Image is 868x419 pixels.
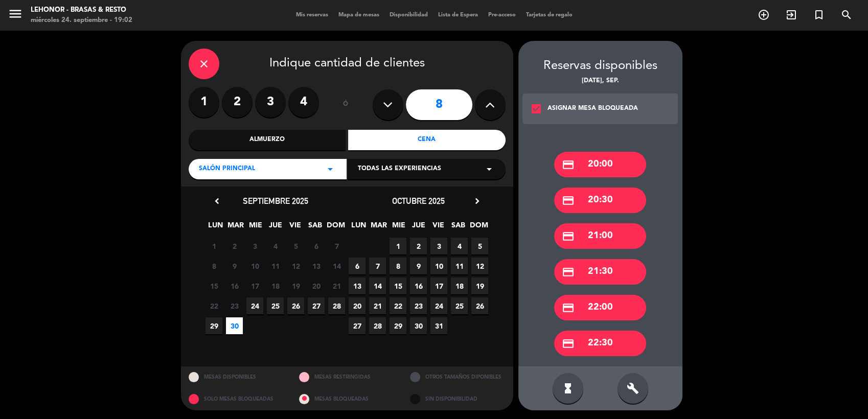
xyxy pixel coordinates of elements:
span: 26 [287,297,304,314]
span: SAB [307,219,324,236]
span: 30 [226,317,243,334]
span: 15 [205,277,222,294]
span: Todas las experiencias [358,164,441,174]
i: turned_in_not [813,9,825,21]
i: credit_card [562,337,575,350]
span: 13 [349,277,366,294]
i: credit_card [562,301,575,314]
span: Mapa de mesas [333,12,384,18]
i: arrow_drop_down [483,163,495,175]
div: OTROS TAMAÑOS DIPONIBLES [402,366,513,388]
i: credit_card [562,266,575,278]
div: 22:00 [554,295,646,320]
i: credit_card [562,194,575,207]
span: 10 [430,258,447,274]
span: 7 [328,238,345,254]
div: Reservas disponibles [518,56,682,76]
label: 1 [189,87,219,118]
span: 8 [390,258,406,274]
span: Tarjetas de regalo [521,12,578,18]
span: Disponibilidad [384,12,433,18]
div: 21:00 [554,223,646,249]
span: 11 [451,258,468,274]
span: 23 [226,297,243,314]
div: 22:30 [554,331,646,356]
div: SIN DISPONIBILIDAD [402,388,513,410]
span: 12 [471,258,488,274]
span: MAR [227,219,244,236]
i: search [840,9,853,21]
span: 20 [349,297,366,314]
i: menu [8,6,23,21]
span: 13 [308,258,325,274]
span: JUE [267,219,284,236]
span: Salón Principal [199,164,255,174]
div: [DATE], sep. [518,76,682,86]
div: Indique cantidad de clientes [189,49,506,79]
span: JUE [410,219,427,236]
i: credit_card [562,230,575,243]
span: 7 [369,258,386,274]
label: 3 [255,87,286,118]
span: 25 [267,297,284,314]
span: 28 [369,317,386,334]
span: VIE [430,219,447,236]
span: septiembre 2025 [243,196,308,206]
span: 10 [246,258,263,274]
span: 14 [369,277,386,294]
span: Pre-acceso [483,12,521,18]
span: 2 [226,238,243,254]
span: LUN [207,219,224,236]
i: add_circle_outline [758,9,770,21]
span: 6 [349,258,366,274]
div: MESAS RESTRINGIDAS [291,366,402,388]
span: MIE [247,219,264,236]
div: 20:30 [554,188,646,213]
button: menu [8,6,23,25]
span: 17 [246,277,263,294]
span: MAR [370,219,387,236]
span: DOM [470,219,487,236]
span: 19 [471,277,488,294]
i: arrow_drop_down [324,163,336,175]
i: close [198,58,210,70]
span: octubre 2025 [392,196,445,206]
i: credit_card [562,158,575,171]
span: 14 [328,258,345,274]
span: DOM [327,219,344,236]
i: chevron_right [472,196,483,206]
span: 23 [410,297,427,314]
i: chevron_left [212,196,222,206]
div: MESAS DISPONIBLES [181,366,292,388]
span: 15 [390,277,406,294]
span: 5 [287,238,304,254]
div: Cena [348,130,506,150]
span: VIE [287,219,304,236]
span: 19 [287,277,304,294]
div: MESAS BLOQUEADAS [291,388,402,410]
span: 21 [369,297,386,314]
span: 30 [410,317,427,334]
span: 16 [226,277,243,294]
span: 1 [205,238,222,254]
span: 3 [246,238,263,254]
span: 25 [451,297,468,314]
span: 4 [451,238,468,254]
span: 27 [349,317,366,334]
span: 22 [390,297,406,314]
span: 20 [308,277,325,294]
span: MIE [390,219,407,236]
span: 26 [471,297,488,314]
label: 2 [222,87,253,118]
span: LUN [350,219,367,236]
div: 20:00 [554,152,646,177]
span: Mis reservas [291,12,333,18]
span: 28 [328,297,345,314]
span: 31 [430,317,447,334]
span: 18 [451,277,468,294]
span: 4 [267,238,284,254]
span: 27 [308,297,325,314]
div: Lehonor - Brasas & Resto [31,5,132,15]
div: Almuerzo [189,130,346,150]
span: 2 [410,238,427,254]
